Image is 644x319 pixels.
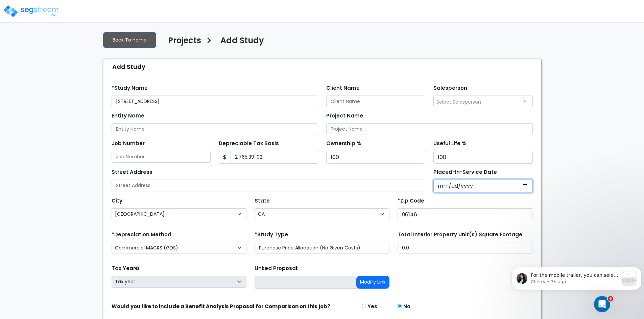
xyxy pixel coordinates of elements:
[219,151,231,164] span: $
[163,36,201,50] a: Projects
[112,112,144,120] label: Entity Name
[107,59,541,74] div: Add Study
[112,123,318,135] input: Entity Name
[326,123,533,135] input: Project Name
[367,303,377,311] label: Yes
[112,197,122,205] label: City
[215,36,264,50] a: Add Study
[433,151,533,164] input: Useful Life %
[398,231,522,239] label: Total Interior Property Unit(s) Square Footage
[206,35,212,48] h3: >
[326,84,360,92] label: Client Name
[326,112,363,120] label: Project Name
[433,140,467,148] label: Useful Life %
[255,197,270,205] label: State
[168,36,201,47] h4: Projects
[594,296,610,312] iframe: Intercom live chat
[509,254,644,301] iframe: Intercom notifications message
[255,265,299,272] label: Linked Proposal:
[436,99,481,105] span: Select Salesperson
[112,231,171,239] label: *Depreciation Method
[112,96,318,107] input: Study Name
[112,303,330,310] strong: Would you like to include a Benefit Analysis Proposal for Comparison on this job?
[398,208,532,221] input: Zip Code
[398,197,424,205] label: *Zip Code
[112,140,145,148] label: Job Number
[326,140,361,148] label: Ownership %
[231,151,318,164] input: 0.00
[356,276,389,289] button: Modify Link
[255,231,288,239] label: *Study Type
[112,151,211,163] input: Job Number
[220,36,264,47] h4: Add Study
[326,151,426,164] input: Ownership %
[219,140,279,148] label: Depreciable Tax Basis
[433,84,467,92] label: Salesperson
[608,296,613,301] span: 6
[112,168,152,176] label: Street Address
[398,242,532,254] input: total square foot
[403,303,410,311] label: No
[433,168,497,176] label: Placed-In-Service Date
[112,84,148,92] label: *Study Name
[112,180,426,191] input: Street Address
[3,4,60,18] img: logo_pro_r.png
[112,265,139,272] label: Tax Year
[326,96,426,107] input: Client Name
[103,32,156,48] a: Back To Home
